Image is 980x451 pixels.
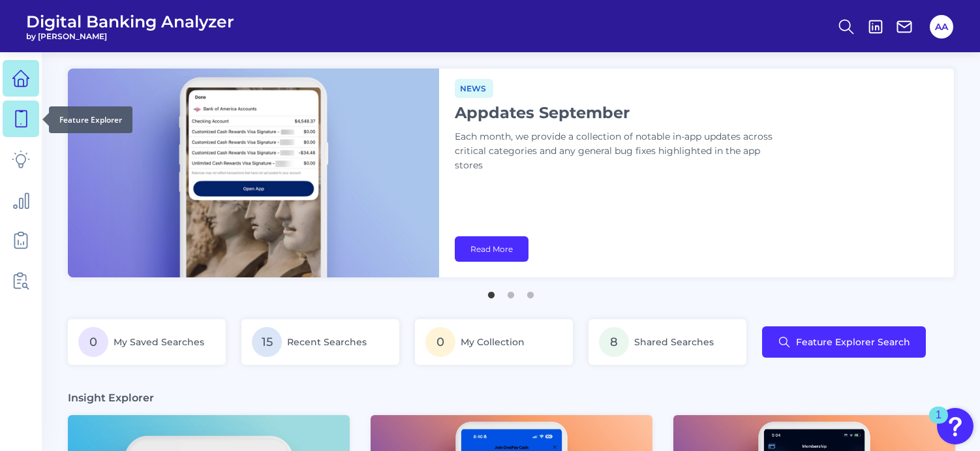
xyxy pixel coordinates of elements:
[599,327,629,357] span: 8
[936,415,942,432] div: 1
[425,327,455,357] span: 0
[287,336,367,348] span: Recent Searches
[415,319,573,365] a: 0My Collection
[937,408,973,444] button: Open Resource Center, 1 new notification
[589,319,746,365] a: 8Shared Searches
[114,336,204,348] span: My Saved Searches
[930,15,953,39] button: AA
[241,319,399,365] a: 15Recent Searches
[762,326,926,358] button: Feature Explorer Search
[634,336,714,348] span: Shared Searches
[68,391,154,405] h3: Insight Explorer
[485,285,498,298] button: 1
[796,337,910,347] span: Feature Explorer Search
[455,236,528,262] a: Read More
[455,79,493,98] span: News
[68,319,226,365] a: 0My Saved Searches
[26,31,234,41] span: by [PERSON_NAME]
[461,336,525,348] span: My Collection
[455,103,781,122] h1: Appdates September
[524,285,537,298] button: 3
[455,82,493,94] a: News
[504,285,517,298] button: 2
[78,327,108,357] span: 0
[252,327,282,357] span: 15
[455,130,781,173] p: Each month, we provide a collection of notable in-app updates across critical categories and any ...
[49,106,132,133] div: Feature Explorer
[26,12,234,31] span: Digital Banking Analyzer
[68,69,439,277] img: bannerImg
